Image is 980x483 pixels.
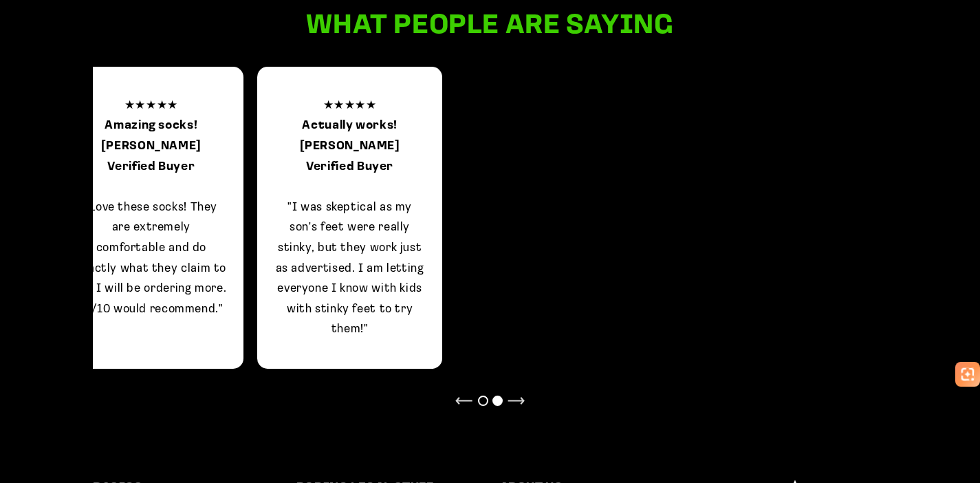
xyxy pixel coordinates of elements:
[101,140,202,173] b: [PERSON_NAME] Verified Buyer
[302,120,397,131] b: Actually works!
[76,96,227,320] p: ★★★★★ "Love these socks! They are extremely comfortable and do exactly what they claim to do. I w...
[105,120,197,131] b: Amazing socks!
[300,140,400,173] b: [PERSON_NAME] Verified Buyer
[274,96,425,340] p: ★★★★★ "I was skeptical as my son's feet were really stinky, but they work just as advertised. I a...
[267,8,714,44] h2: What people are saying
